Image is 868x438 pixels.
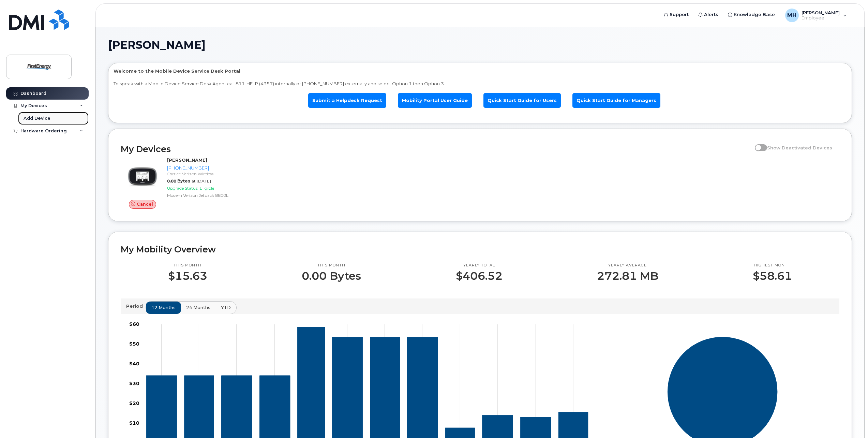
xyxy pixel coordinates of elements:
[572,93,660,108] a: Quick Start Guide for Managers
[129,361,139,367] tspan: $40
[114,81,847,87] p: To speak with a Mobile Device Service Desk Agent call 811-HELP (4357) internally or [PHONE_NUMBER...
[753,263,792,268] p: Highest month
[167,165,291,171] div: [PHONE_NUMBER]
[129,341,139,347] tspan: $50
[126,160,159,193] img: image20231002-3703462-zs44o9.jpeg
[456,270,503,282] p: $406.52
[167,157,207,163] strong: [PERSON_NAME]
[167,178,190,184] span: 0.00 Bytes
[483,93,561,108] a: Quick Start Guide for Users
[767,145,832,150] span: Show Deactivated Devices
[755,141,760,147] input: Show Deactivated Devices
[302,270,361,282] p: 0.00 Bytes
[129,381,139,387] tspan: $30
[398,93,472,108] a: Mobility Portal User Guide
[114,68,847,74] p: Welcome to the Mobile Device Service Desk Portal
[129,321,139,327] tspan: $60
[753,270,792,282] p: $58.61
[221,304,231,311] span: YTD
[838,408,863,433] iframe: Messenger Launcher
[129,400,139,407] tspan: $20
[186,304,210,311] span: 24 months
[168,263,207,268] p: This month
[597,270,658,282] p: 272.81 MB
[167,192,291,198] div: Modem Verizon Jetpack 8800L
[302,263,361,268] p: This month
[167,171,291,177] div: Carrier: Verizon Wireless
[200,186,214,191] span: Eligible
[137,201,153,207] span: Cancel
[108,40,206,50] span: [PERSON_NAME]
[167,186,198,191] span: Upgrade Status:
[456,263,503,268] p: Yearly total
[308,93,386,108] a: Submit a Helpdesk Request
[121,157,294,209] a: Cancel[PERSON_NAME][PHONE_NUMBER]Carrier: Verizon Wireless0.00 Bytesat [DATE]Upgrade Status:Eligi...
[129,420,139,426] tspan: $10
[126,303,146,309] p: Period
[597,263,658,268] p: Yearly average
[168,270,207,282] p: $15.63
[121,144,751,154] h2: My Devices
[192,178,211,184] span: at [DATE]
[121,244,839,254] h2: My Mobility Overview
